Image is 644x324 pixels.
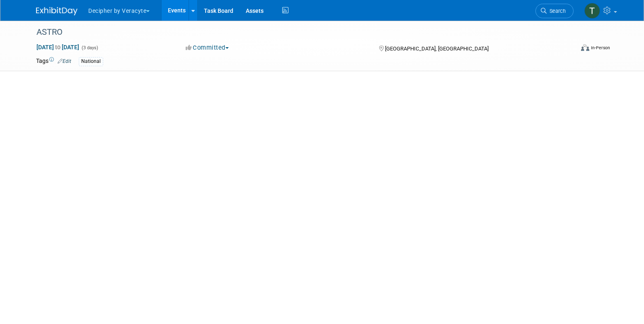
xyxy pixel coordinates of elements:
[81,45,98,50] span: (3 days)
[36,43,80,51] span: [DATE] [DATE]
[183,43,232,52] button: Committed
[535,4,574,18] a: Search
[525,43,610,55] div: Event Format
[584,3,600,19] img: Tony Alvarado
[36,7,77,15] img: ExhibitDay
[547,8,566,14] span: Search
[385,46,489,52] span: [GEOGRAPHIC_DATA], [GEOGRAPHIC_DATA]
[79,57,103,66] div: National
[54,44,62,50] span: to
[58,58,71,64] a: Edit
[34,25,561,40] div: ASTRO
[591,45,610,51] div: In-Person
[36,57,71,66] td: Tags
[581,44,589,51] img: Format-Inperson.png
